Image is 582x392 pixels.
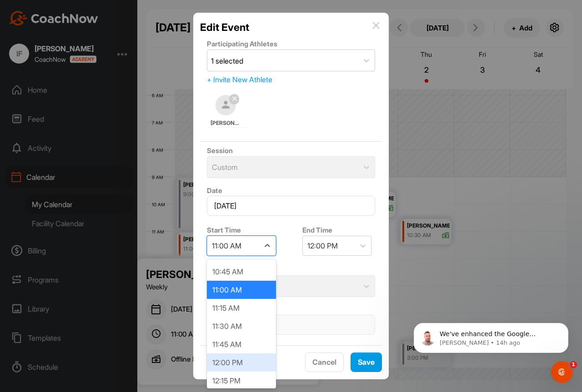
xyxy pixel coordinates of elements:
h2: Edit Event [200,20,249,35]
input: Select Date [207,315,375,335]
div: 11:15 AM [207,299,276,317]
div: 11:00 AM [207,281,276,299]
div: 12:00 PM [207,353,276,372]
div: + Invite New Athlete [207,74,375,85]
span: Save [358,357,375,367]
div: 10:45 AM [207,263,276,281]
iframe: Intercom live chat [551,361,573,383]
label: Participating Athletes [207,40,277,48]
label: End Time [302,226,332,234]
span: Cancel [312,357,336,367]
div: 12:15 PM [207,372,276,390]
div: 11:45 AM [207,335,276,353]
span: [PERSON_NAME] [211,119,241,127]
span: We've enhanced the Google Calendar integration for a more seamless experience. If you haven't lin... [40,26,154,133]
button: Cancel [305,352,344,372]
img: square_default-ef6cabf814de5a2bf16c804365e32c732080f9872bdf737d349900a9daf73cf9.png [216,95,236,115]
div: 11:30 AM [207,317,276,335]
label: Date [207,186,222,195]
div: 12:00 PM [307,240,338,251]
button: Save [351,352,382,372]
label: Start Time [207,226,241,234]
label: Session [207,146,233,155]
input: Select Date [207,196,375,216]
div: 11:00 AM [212,240,241,251]
img: info [372,22,380,29]
p: Message from Alex, sent 14h ago [40,35,157,43]
div: 1 selected [211,55,243,66]
span: 1 [570,361,577,368]
iframe: Intercom notifications message [400,304,582,367]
